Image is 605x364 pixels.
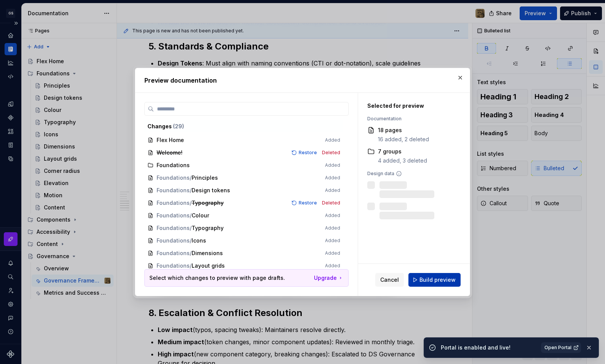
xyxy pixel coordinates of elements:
button: Build preview [408,273,461,287]
span: Restore [299,150,317,156]
span: Restore [299,200,317,206]
a: Upgrade [314,274,344,282]
a: Open Portal [541,342,581,353]
div: 18 pages [378,126,429,134]
p: Select which changes to preview with page drafts. [149,274,285,282]
div: 16 added, 2 deleted [378,136,429,143]
button: Cancel [375,273,404,287]
span: Open Portal [544,345,571,351]
h2: Preview documentation [144,76,461,85]
div: Selected for preview [367,102,457,110]
div: Changes [147,123,340,130]
div: 4 added, 3 deleted [378,157,427,164]
span: Build preview [419,276,456,284]
div: Documentation [367,116,457,122]
span: Cancel [380,276,399,284]
div: 7 groups [378,148,427,155]
button: Restore [289,199,320,207]
div: Design data [367,171,457,177]
button: Restore [289,149,320,156]
span: ( 29 ) [173,123,184,129]
div: Portal is enabled and live! [441,344,536,351]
